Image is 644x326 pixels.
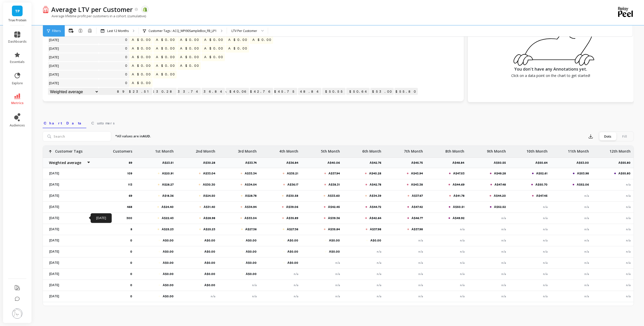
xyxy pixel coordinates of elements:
span: n/a [335,295,340,298]
span: n/a [543,295,548,298]
p: A$35.89 [286,216,298,220]
input: Search [43,131,111,141]
span: n/a [377,295,381,298]
p: Customers [113,146,132,154]
span: n/a [626,272,631,276]
span: n/a [460,261,465,265]
p: 89 [99,88,129,95]
p: [DATE] [46,227,91,231]
span: [DATE] [48,36,60,44]
span: A$0.00 [131,45,153,52]
span: n/a [501,250,506,253]
span: A$0.00 [227,45,249,52]
p: A$47.48 [494,183,506,187]
p: A$52.52 [494,205,506,209]
span: n/a [335,272,340,276]
p: 2nd Month [196,146,215,154]
span: n/a [543,283,548,287]
p: A$30.30 [203,183,215,187]
p: 8th Month [445,146,464,154]
span: n/a [377,272,381,276]
p: A$53.00 [576,161,592,165]
div: Dots [599,132,616,140]
span: dashboards [8,40,27,44]
p: You don't have any Annotations yet. [514,66,587,72]
p: A$0.00 [329,238,340,242]
span: n/a [626,295,631,298]
p: 0 [130,250,132,254]
span: n/a [335,261,340,265]
p: A$37.98 [411,227,423,231]
p: A$48.84 [298,88,321,95]
p: A$23.51 [162,161,177,165]
p: A$34.94 [245,205,257,209]
img: profile picture [12,308,22,319]
p: A$50.64 [346,88,370,95]
p: A$43.38 [411,183,423,187]
span: [DATE] [48,71,60,78]
p: A$36.84 [202,88,225,95]
span: A$0.00 [131,79,153,87]
span: A$0.00 [131,36,153,44]
p: 300 [126,216,132,220]
p: Customer Tags [55,146,82,154]
p: Average lifetime profit per customers in a cohort. (cumulative) [43,14,146,18]
span: A$0.00 [179,45,201,52]
span: n/a [501,295,506,298]
span: n/a [460,239,465,242]
p: A$42.45 [328,205,340,209]
p: 5th Month [321,146,340,154]
p: [DATE] [46,283,91,287]
p: 468 [127,205,132,209]
a: 0 [124,45,129,52]
p: Last 12 Months [107,29,129,33]
p: [DATE] [46,238,91,242]
p: A$43.94 [411,171,423,175]
p: A$49.28 [494,171,506,175]
p: A$40.06 [226,88,249,95]
span: n/a [501,261,506,265]
p: A$55.80 [618,161,634,165]
span: n/a [294,272,298,276]
span: n/a [584,283,589,287]
p: 0 [130,272,132,276]
p: A$0.00 [163,283,174,287]
span: A$0.00 [155,71,177,78]
p: A$55.80 [394,88,418,95]
span: n/a [626,283,631,287]
span: n/a [501,283,506,287]
span: Filters [52,29,61,33]
p: A$31.40 [204,205,215,209]
a: 0 [124,71,129,78]
p: A$53.98 [577,171,589,175]
p: A$28.27 [162,183,174,187]
span: A$0.00 [155,45,177,52]
span: metrics [11,101,24,105]
span: A$0.00 [203,36,225,44]
p: 12th Month [609,146,631,154]
p: A$44.20 [494,194,506,198]
p: A$38.31 [328,183,340,187]
p: A$28.78 [245,194,257,198]
p: A$47.45 [536,194,548,198]
p: 69 [129,194,132,198]
span: [DATE] [48,45,60,52]
p: A$0.00 [246,238,257,242]
span: n/a [584,216,589,220]
p: 0 [130,261,132,265]
p: [DATE] [46,294,91,298]
p: A$0.00 [204,261,215,265]
p: A$44.69 [453,183,465,187]
p: A$50.51 [453,205,465,209]
p: A$50.55 [322,88,345,95]
span: A$0.00 [179,53,201,61]
span: n/a [377,261,381,265]
p: A$42.64 [369,216,381,220]
span: n/a [460,272,465,276]
p: 8 [130,227,132,231]
img: header icon [43,6,49,13]
span: [DATE] [48,53,60,61]
p: A$0.00 [163,250,174,254]
p: [DATE] [46,183,91,187]
div: LTV Per Customer [232,28,257,33]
